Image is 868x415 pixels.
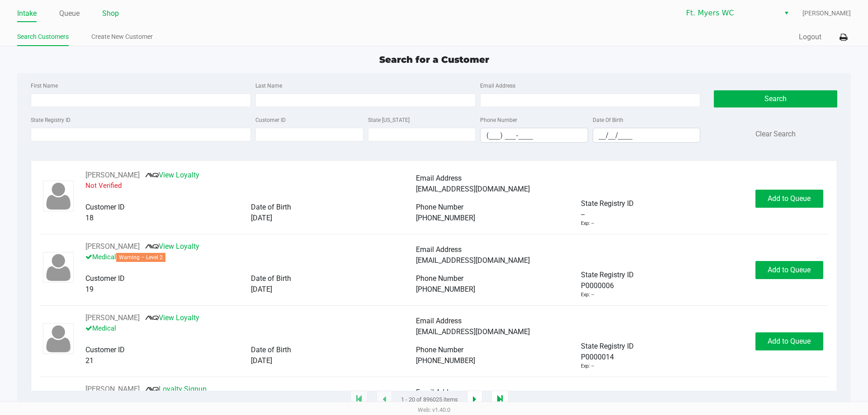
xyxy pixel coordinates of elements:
[581,270,634,279] span: State Registry ID
[416,388,462,396] span: Email Address
[581,291,594,299] div: Exp: --
[416,245,462,254] span: Email Address
[368,116,410,124] label: State [US_STATE]
[145,385,207,393] a: Loyalty Signup
[85,214,94,222] span: 18
[85,241,140,252] button: See customer info
[251,285,272,294] span: [DATE]
[581,363,594,370] div: Exp: --
[416,317,462,325] span: Email Address
[416,174,462,182] span: Email Address
[418,406,450,413] span: Web: v1.40.0
[593,128,701,143] kendo-maskedtextbox: Format: MM/DD/YYYY
[714,90,837,107] button: Search
[255,82,282,90] label: Last Name
[31,82,58,90] label: First Name
[85,384,140,395] button: See customer info
[416,185,530,193] span: [EMAIL_ADDRESS][DOMAIN_NAME]
[755,190,823,208] button: Add to Queue
[467,391,482,409] app-submit-button: Next
[145,313,199,322] a: View Loyalty
[581,199,634,208] span: State Registry ID
[145,171,199,179] a: View Loyalty
[350,391,368,409] app-submit-button: Move to first page
[145,242,199,251] a: View Loyalty
[481,128,588,142] input: Format: (999) 999-9999
[102,7,119,20] a: Shop
[377,391,392,409] app-submit-button: Previous
[581,220,594,228] div: Exp: --
[416,356,475,365] span: [PHONE_NUMBER]
[480,82,515,90] label: Email Address
[251,203,291,211] span: Date of Birth
[91,31,153,42] a: Create New Customer
[491,391,509,409] app-submit-button: Move to last page
[780,5,793,21] button: Select
[85,312,140,323] button: See customer info
[85,252,416,262] p: Medical
[17,31,69,42] a: Search Customers
[85,274,125,283] span: Customer ID
[251,214,272,222] span: [DATE]
[251,274,291,283] span: Date of Birth
[416,285,475,294] span: [PHONE_NUMBER]
[768,194,811,203] span: Add to Queue
[85,285,94,294] span: 19
[802,9,851,18] span: [PERSON_NAME]
[116,253,165,262] span: Warning – Level 2
[593,116,623,124] label: Date Of Birth
[379,54,489,65] span: Search for a Customer
[799,32,821,42] button: Logout
[401,395,458,404] span: 1 - 20 of 896025 items
[581,209,585,220] span: --
[251,356,272,365] span: [DATE]
[480,116,517,124] label: Phone Number
[251,345,291,354] span: Date of Birth
[593,128,700,142] input: Format: MM/DD/YYYY
[755,332,823,350] button: Add to Queue
[85,181,416,191] p: Not Verified
[416,203,463,211] span: Phone Number
[686,8,774,19] span: Ft. Myers WC
[416,327,530,336] span: [EMAIL_ADDRESS][DOMAIN_NAME]
[768,266,811,274] span: Add to Queue
[581,280,614,291] span: P0000006
[755,129,796,140] button: Clear Search
[416,214,475,222] span: [PHONE_NUMBER]
[480,128,588,143] kendo-maskedtextbox: Format: (999) 999-9999
[416,274,463,283] span: Phone Number
[416,256,530,265] span: [EMAIL_ADDRESS][DOMAIN_NAME]
[85,170,140,181] button: See customer info
[416,345,463,354] span: Phone Number
[85,345,125,354] span: Customer ID
[31,116,71,124] label: State Registry ID
[17,7,37,20] a: Intake
[255,116,286,124] label: Customer ID
[581,352,614,363] span: P0000014
[755,261,823,279] button: Add to Queue
[85,323,416,334] p: Medical
[85,356,94,365] span: 21
[768,337,811,345] span: Add to Queue
[85,203,125,211] span: Customer ID
[59,7,80,20] a: Queue
[581,342,634,350] span: State Registry ID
